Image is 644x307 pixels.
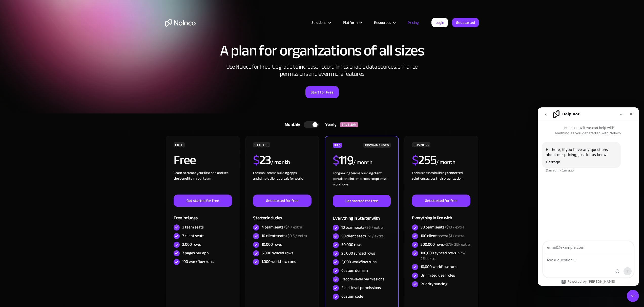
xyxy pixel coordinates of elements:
[341,259,377,265] div: 3,000 workflow runs
[174,154,196,166] h2: Free
[627,290,639,302] iframe: Intercom live chat
[421,273,455,278] div: Unlimited user roles
[421,249,466,262] span: +$75/ 25k extra
[262,259,296,264] div: 1,000 workflow runs
[341,233,384,239] div: 50 client seats
[253,195,311,207] a: Get started for free
[401,19,425,26] a: Pricing
[341,285,381,291] div: Field-level permissions
[165,19,196,27] a: home
[333,207,390,223] div: Everything in Starter with
[412,142,430,147] div: BUSINESS
[340,122,358,127] div: SAVE 20%
[333,148,339,172] span: $
[253,148,259,172] span: $
[444,241,470,248] span: +$75/ 25k extra
[319,121,340,128] div: Yearly
[421,224,464,230] div: 30 team seats
[283,223,302,231] span: +$4 / extra
[421,233,464,239] div: 100 client seats
[341,251,375,256] div: 25,000 synced rows
[311,19,326,26] div: Solutions
[412,207,470,223] div: Everything in Pro with
[436,158,455,166] div: / month
[421,281,447,287] div: Priority syncing
[262,242,282,247] div: 10,000 rows
[341,242,362,247] div: 50,000 rows
[253,170,311,195] div: For small teams building apps and simple client portals for work. ‍
[421,242,470,247] div: 200,000 rows
[412,154,436,166] h2: 255
[182,250,209,256] div: 7 pages per app
[366,232,384,240] span: +$1 / extra
[374,19,391,26] div: Resources
[253,154,271,166] h2: 23
[341,268,368,273] div: Custom domain
[353,159,372,167] div: / month
[421,264,457,270] div: 10,000 workflow runs
[221,63,423,78] h2: Use Noloco for Free. Upgrade to increase record limits, enable data sources, enhance permissions ...
[165,43,479,58] h1: A plan for organizations of all sizes
[368,19,401,26] div: Resources
[431,18,448,27] a: Login
[174,207,232,223] div: Free includes
[364,224,383,231] span: +$6 / extra
[452,18,479,27] a: Get started
[253,207,311,223] div: Starter includes
[182,233,204,239] div: 7 client seats
[412,195,470,207] a: Get started for free
[412,170,470,195] div: For businesses building connected solutions across their organization. ‍
[447,232,464,240] span: +$1 / extra
[174,170,232,195] div: Learn to create your first app and see the benefits in your team ‍
[253,142,270,147] div: STARTER
[341,225,383,230] div: 10 team seats
[305,86,339,98] a: Start for Free
[343,19,358,26] div: Platform
[182,259,214,264] div: 100 workflow runs
[337,19,368,26] div: Platform
[333,154,353,167] h2: 119
[412,148,418,172] span: $
[421,250,470,261] div: 100,000 synced rows
[363,143,390,148] div: RECOMMENDED
[262,233,307,239] div: 10 client seats
[182,224,204,230] div: 3 team seats
[341,276,384,282] div: Record-level permissions
[333,143,342,148] div: PRO
[262,250,293,256] div: 5,000 synced rows
[538,107,639,286] iframe: Intercom live chat
[262,224,302,230] div: 4 team seats
[285,232,307,240] span: +$0.5 / extra
[182,242,201,247] div: 2,000 rows
[174,142,185,147] div: FREE
[333,170,390,195] div: For growing teams building client portals and internal tools to optimize workflows.
[174,195,232,207] a: Get started for free
[341,294,363,299] div: Custom code
[271,158,290,166] div: / month
[278,121,304,128] div: Monthly
[333,195,390,207] a: Get started for free
[305,19,337,26] div: Solutions
[444,223,464,231] span: +$10 / extra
